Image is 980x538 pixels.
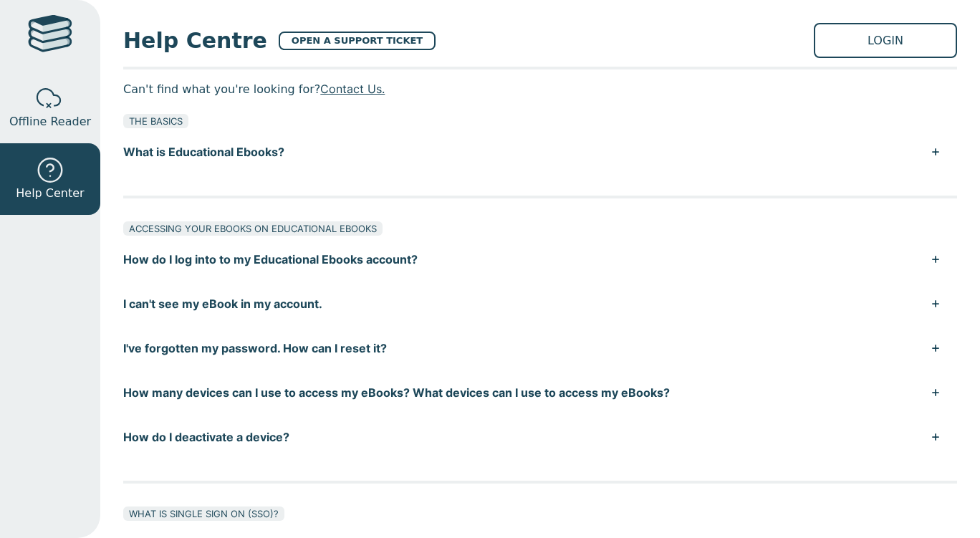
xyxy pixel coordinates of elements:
button: How do I deactivate a device? [123,415,957,459]
button: I've forgotten my password. How can I reset it? [123,326,957,370]
a: LOGIN [814,23,957,58]
span: Help Center [16,185,84,202]
a: Contact Us. [320,82,385,96]
span: Offline Reader [9,113,91,130]
p: Can't find what you're looking for? [123,78,957,100]
div: ACCESSING YOUR EBOOKS ON EDUCATIONAL EBOOKS [123,221,383,236]
button: I can't see my eBook in my account. [123,282,957,326]
div: WHAT IS SINGLE SIGN ON (SSO)? [123,506,284,521]
span: Help Centre [123,24,267,57]
div: THE BASICS [123,114,188,128]
button: How many devices can I use to access my eBooks? What devices can I use to access my eBooks? [123,370,957,415]
button: How do I log into to my Educational Ebooks account? [123,237,957,282]
button: What is Educational Ebooks? [123,130,957,174]
a: OPEN A SUPPORT TICKET [279,32,436,50]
